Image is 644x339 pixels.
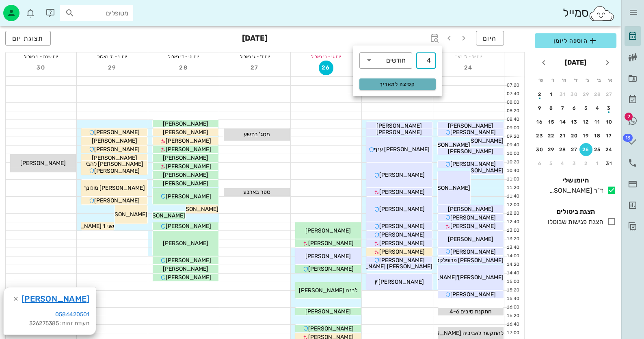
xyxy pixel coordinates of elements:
[504,313,521,319] div: 16:20
[94,146,140,153] span: [PERSON_NAME]
[556,129,569,142] button: 21
[166,223,211,230] span: [PERSON_NAME]
[504,99,521,106] div: 08:00
[533,161,546,166] div: 6
[536,55,551,70] button: חודש הבא
[625,132,641,152] a: תג
[545,102,558,115] button: 8
[425,141,470,148] span: [PERSON_NAME]
[556,119,569,125] div: 14
[461,64,476,71] span: 24
[556,88,569,101] button: 31
[568,147,581,152] div: 27
[556,91,569,97] div: 31
[568,157,581,170] button: 3
[504,287,521,294] div: 15:20
[591,105,604,111] div: 4
[556,161,569,166] div: 4
[579,119,592,125] div: 12
[603,129,616,142] button: 17
[603,91,616,97] div: 27
[248,64,262,71] span: 27
[556,147,569,152] div: 28
[386,57,406,64] div: חודשים
[570,73,581,87] th: ד׳
[579,157,592,170] button: 2
[591,157,604,170] button: 1
[476,31,504,46] button: היום
[579,102,592,115] button: 5
[504,330,521,337] div: 17:00
[533,91,546,97] div: 2
[379,223,425,230] span: [PERSON_NAME]
[535,33,616,48] button: הוספה ליומן
[319,64,333,71] span: 26
[376,122,422,129] span: [PERSON_NAME]
[248,61,262,75] button: 27
[545,119,558,125] div: 15
[163,265,208,272] span: [PERSON_NAME]
[504,150,521,157] div: 10:00
[588,5,615,22] img: SmileCloud logo
[431,257,504,264] span: [PERSON_NAME] פרופלקסיס
[591,88,604,101] button: 28
[364,81,430,87] span: קפיצה לתאריך
[556,105,569,111] div: 7
[568,102,581,115] button: 6
[166,137,211,144] span: [PERSON_NAME]
[166,274,211,281] span: [PERSON_NAME]
[533,133,546,139] div: 23
[545,88,558,101] button: 1
[545,115,558,128] button: 15
[448,122,493,129] span: [PERSON_NAME]
[603,105,616,111] div: 3
[546,186,603,196] div: ד"ר [PERSON_NAME]
[504,278,521,285] div: 15:00
[504,176,521,183] div: 11:00
[568,115,581,128] button: 13
[450,161,496,167] span: [PERSON_NAME]
[556,157,569,170] button: 4
[625,111,641,130] a: תג
[535,176,616,185] h4: היומן שלי
[591,102,604,115] button: 4
[504,91,521,98] div: 07:40
[591,143,604,156] button: 25
[603,119,616,125] div: 10
[579,88,592,101] button: 29
[603,102,616,115] button: 3
[591,147,604,152] div: 25
[375,278,424,285] span: [PERSON_NAME]'ין
[374,146,430,153] span: [PERSON_NAME] ענף
[34,61,48,75] button: 30
[533,102,546,115] button: 9
[148,52,219,61] div: יום ה׳ - ד׳ באלול
[105,64,120,71] span: 29
[6,52,76,61] div: יום שבת - ו׳ באלול
[545,91,558,97] div: 1
[504,304,521,311] div: 16:00
[603,133,616,139] div: 17
[579,133,592,139] div: 19
[291,52,361,61] div: יום ג׳ - ב׳ באלול
[593,73,604,87] th: ב׳
[176,61,191,75] button: 28
[504,193,521,200] div: 11:40
[535,207,616,217] h4: הצגת ביטולים
[504,253,521,260] div: 14:00
[458,167,504,174] span: [PERSON_NAME]
[166,146,211,153] span: [PERSON_NAME]
[545,147,558,152] div: 29
[504,210,521,217] div: 12:20
[448,236,493,243] span: [PERSON_NAME]
[568,91,581,97] div: 30
[163,154,208,161] span: [PERSON_NAME]
[173,206,218,213] span: [PERSON_NAME]
[308,240,353,247] span: [PERSON_NAME]
[86,161,143,167] span: [PERSON_NAME] להבי
[219,52,290,61] div: יום ד׳ - ג׳ באלול
[94,129,140,136] span: [PERSON_NAME]
[450,223,496,230] span: [PERSON_NAME]
[582,73,592,87] th: ג׳
[105,61,120,75] button: 29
